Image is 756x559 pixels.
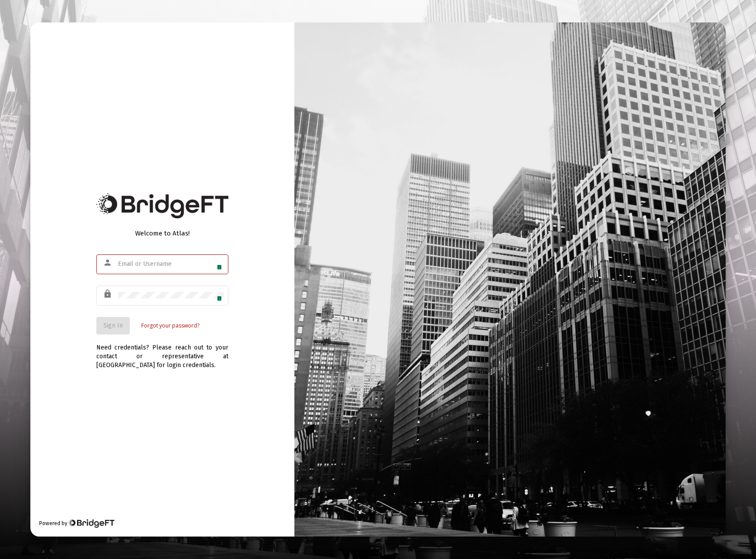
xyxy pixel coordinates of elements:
[96,229,228,238] div: Welcome to Atlas!
[103,322,123,329] span: Sign In
[217,265,222,270] span: 1
[103,257,114,268] mat-icon: person
[213,292,220,299] img: npw-badge-icon.svg
[213,261,220,268] img: npw-badge-icon.svg
[217,296,222,301] span: 1
[118,261,224,268] input: Email or Username
[39,519,114,528] div: Powered by
[96,317,130,335] button: Sign In
[96,335,228,370] div: Need credentials? Please reach out to your contact or representative at [GEOGRAPHIC_DATA] for log...
[141,321,199,330] a: Forgot your password?
[96,193,228,218] img: Bridge Financial Technology Logo
[103,289,114,299] mat-icon: lock
[68,519,114,528] img: Bridge Financial Technology Logo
